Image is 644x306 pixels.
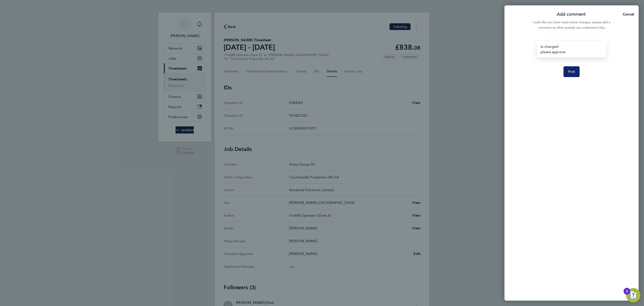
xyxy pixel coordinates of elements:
[626,288,640,302] button: Open Resource Center, 2 new notifications
[557,11,586,17] p: Add comment
[540,49,602,55] div: please approve
[530,20,613,30] div: Looks like you have made some changes, please add a comment so other people can understand why.
[537,41,606,57] div: ts changed
[621,12,634,16] span: Cancel
[626,291,628,297] div: 2
[563,66,580,77] button: Post
[616,10,639,19] button: Cancel
[568,69,575,74] span: Post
